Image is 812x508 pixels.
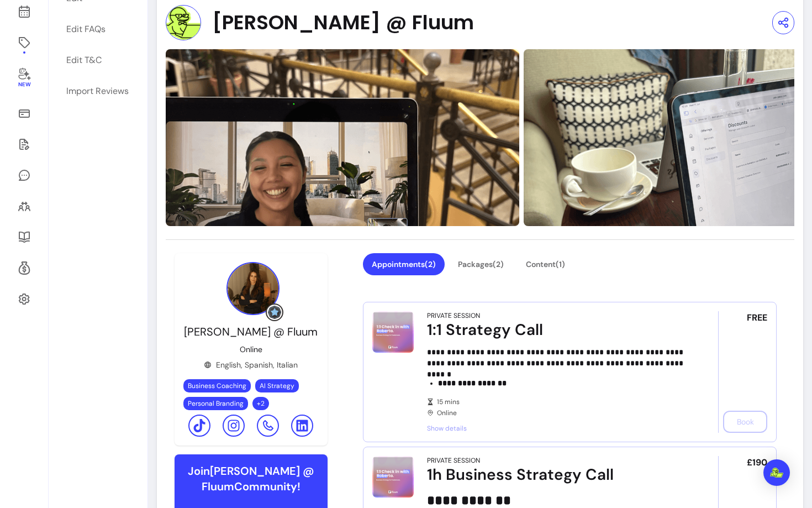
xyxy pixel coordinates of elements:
[372,311,414,353] img: 1:1 Strategy Call
[427,320,688,340] div: 1:1 Strategy Call
[13,60,35,96] a: New
[747,456,767,469] span: £190
[188,399,244,408] span: Personal Branding
[183,463,319,494] h6: Join [PERSON_NAME] @ Fluum Community!
[427,311,480,320] div: Private Session
[372,456,414,497] img: 1h Business Strategy Call
[747,311,767,324] span: FREE
[13,193,35,219] a: Clients
[212,12,474,34] span: [PERSON_NAME] @ Fluum
[427,424,688,433] span: Show details
[240,344,262,355] p: Online
[66,54,102,67] div: Edit T&C
[268,306,281,319] img: Grow
[66,23,106,36] div: Edit FAQs
[255,399,267,408] span: + 2
[188,381,246,390] span: Business Coaching
[166,5,201,40] img: Provider image
[60,47,136,74] a: Edit T&C
[60,78,136,104] a: Import Reviews
[18,81,30,88] span: New
[60,16,136,43] a: Edit FAQs
[13,131,35,158] a: Waivers
[13,162,35,188] a: My Messages
[13,224,35,250] a: Resources
[184,324,318,339] span: [PERSON_NAME] @ Fluum
[13,255,35,281] a: Refer & Earn
[204,359,298,370] div: English, Spanish, Italian
[427,465,688,485] div: 1h Business Strategy Call
[517,253,574,275] button: Content(1)
[13,29,35,56] a: Offerings
[260,381,294,390] span: AI Strategy
[226,262,280,315] img: Provider image
[427,397,688,417] div: Online
[166,49,519,226] img: https://d22cr2pskkweo8.cloudfront.net/bce73154-f98b-4100-b32c-6afb37419e81
[363,253,445,275] button: Appointments(2)
[13,286,35,312] a: Settings
[437,397,688,406] span: 15 mins
[449,253,513,275] button: Packages(2)
[13,100,35,127] a: Sales
[427,456,480,465] div: Private Session
[66,85,129,98] div: Import Reviews
[763,459,790,486] div: Open Intercom Messenger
